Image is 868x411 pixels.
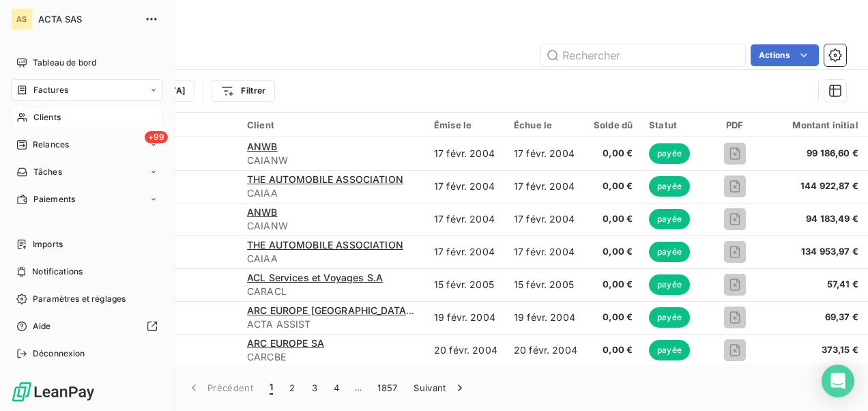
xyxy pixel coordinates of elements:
span: 57,41 € [776,278,858,292]
span: ACL Services et Voyages S.A [247,272,383,283]
td: 17 févr. 2004 [506,203,585,236]
span: 373,15 € [776,343,858,357]
button: Filtrer [212,80,274,102]
span: 1 [270,381,273,395]
input: Rechercher [540,44,745,66]
div: Solde dû [594,119,633,130]
span: 144 922,87 € [776,180,858,193]
span: +99 [145,131,168,143]
span: Relances [33,139,69,151]
span: CAIANW [247,219,418,233]
span: Déconnexion [33,348,85,360]
button: 2 [281,373,303,402]
td: 17 févr. 2004 [426,203,506,236]
span: 94 183,49 € [776,212,858,226]
span: payée [649,242,690,262]
td: 15 févr. 2005 [506,268,585,301]
div: Open Intercom Messenger [822,365,854,397]
span: payée [649,209,690,229]
span: Tâches [33,166,62,178]
span: CARCBE [247,350,418,364]
span: payée [649,274,690,295]
span: Clients [33,111,61,124]
span: 0,00 € [594,245,633,259]
td: 19 févr. 2004 [426,301,506,334]
div: Statut [649,119,693,130]
span: payée [649,176,690,197]
div: AS [11,8,33,30]
button: Précédent [179,373,261,402]
img: Logo LeanPay [11,381,96,403]
td: 17 févr. 2004 [426,170,506,203]
span: 0,00 € [594,212,633,226]
button: Suivant [405,373,474,402]
span: THE AUTOMOBILE ASSOCIATION [247,239,403,251]
span: ARC EUROPE SA [247,337,324,349]
span: Imports [33,238,63,251]
span: 0,00 € [594,343,633,357]
span: 0,00 € [594,311,633,324]
span: Paiements [33,193,75,205]
div: Montant initial [776,119,858,130]
span: Paramètres et réglages [33,293,126,305]
span: THE AUTOMOBILE ASSOCIATION [247,173,403,185]
button: 3 [304,373,325,402]
td: 20 févr. 2004 [506,334,585,367]
button: 1 [261,373,281,402]
span: 0,00 € [594,147,633,160]
td: 17 févr. 2004 [426,137,506,170]
td: 17 févr. 2004 [426,236,506,268]
span: 99 186,60 € [776,147,858,160]
span: 134 953,97 € [776,245,858,259]
span: CARACL [247,285,418,298]
span: 0,00 € [594,180,633,193]
td: 15 févr. 2005 [426,268,506,301]
span: ANWB [247,206,278,218]
span: CAIAA [247,252,418,266]
span: ACTA SAS [38,14,136,25]
button: 4 [325,373,347,402]
td: 20 févr. 2004 [426,334,506,367]
td: 19 févr. 2004 [506,301,585,334]
button: 1857 [369,373,405,402]
span: payée [649,340,690,360]
div: PDF [710,119,759,130]
span: CAIAA [247,186,418,200]
a: Aide [11,315,163,337]
span: Factures [33,84,68,96]
td: 17 févr. 2004 [506,170,585,203]
span: 69,37 € [776,311,858,324]
span: Aide [33,320,51,332]
span: payée [649,307,690,328]
button: Actions [751,44,819,66]
div: Émise le [434,119,497,130]
span: 0,00 € [594,278,633,292]
span: ANWB [247,141,278,152]
span: Tableau de bord [33,57,96,69]
span: payée [649,143,690,164]
span: CAIANW [247,154,418,167]
td: 17 févr. 2004 [506,236,585,268]
div: Client [247,119,418,130]
span: ARC EUROPE [GEOGRAPHIC_DATA] SAS [247,304,432,316]
div: Échue le [514,119,577,130]
span: … [347,377,369,399]
span: ACTA ASSIST [247,317,418,331]
span: Notifications [32,266,83,278]
td: 17 févr. 2004 [506,137,585,170]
